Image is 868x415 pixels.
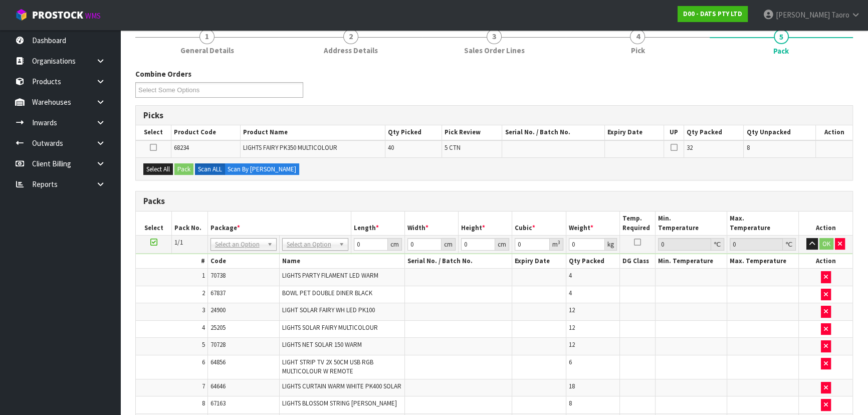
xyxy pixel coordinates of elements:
span: 6 [569,358,572,366]
span: ProStock [32,9,83,22]
th: Name [279,254,404,269]
strong: D00 - DATS PTY LTD [683,10,742,18]
a: D00 - DATS PTY LTD [678,6,748,22]
label: Combine Orders [135,69,191,79]
span: LIGHT STRIP TV 2X 50CM USB RGB MULTICOLOUR W REMOTE [282,358,373,375]
span: 2 [343,29,358,44]
th: Expiry Date [512,254,566,269]
span: 67837 [210,289,226,297]
span: 2 [202,289,205,297]
span: 24900 [210,306,226,314]
span: 8 [569,399,572,407]
span: 4 [630,29,645,44]
th: Max. Temperature [727,212,799,235]
th: Product Name [240,125,385,140]
span: 40 [388,143,394,152]
div: kg [605,238,617,251]
span: 70738 [210,271,226,280]
th: Serial No. / Batch No. [502,125,605,140]
span: 1/1 [174,238,183,247]
span: 4 [569,271,572,280]
div: cm [495,238,509,251]
span: 12 [569,306,575,314]
th: Qty Unpacked [744,125,816,140]
div: cm [442,238,456,251]
span: Pick [630,45,644,56]
th: DG Class [619,254,656,269]
span: Address Details [324,45,378,56]
div: ℃ [783,238,796,251]
span: 8 [746,143,749,152]
span: 5 CTN [445,143,461,152]
span: 8 [202,399,205,407]
span: 18 [569,382,575,390]
span: 32 [687,143,693,152]
span: Pack [773,46,789,56]
th: Product Code [171,125,240,140]
th: # [136,254,207,269]
th: Package [207,212,351,235]
th: UP [664,125,684,140]
span: 64646 [210,382,226,390]
span: 12 [569,323,575,332]
span: 1 [202,271,205,280]
span: 12 [569,340,575,349]
h3: Packs [143,196,845,206]
small: WMS [85,11,101,21]
span: LIGHTS BLOSSOM STRING [PERSON_NAME] [282,399,397,407]
span: 6 [202,358,205,366]
span: LIGHTS PARTY FILAMENT LED WARM [282,271,378,280]
span: Taoro [831,10,849,20]
th: Code [207,254,279,269]
span: 25205 [210,323,226,332]
th: Action [799,212,852,235]
span: 1 [199,29,214,44]
th: Action [799,254,852,269]
button: Select All [143,163,173,175]
th: Width [404,212,458,235]
span: LIGHT SOLAR FAIRY WH LED PK100 [282,306,375,314]
span: 64856 [210,358,226,366]
th: Expiry Date [605,125,664,140]
th: Temp. Required [619,212,656,235]
span: 3 [487,29,502,44]
span: 67163 [210,399,226,407]
span: General Details [180,45,234,56]
span: 3 [202,306,205,314]
th: Cubic [512,212,566,235]
span: LIGHTS FAIRY PK350 MULTICOLOUR [243,143,337,152]
img: cube-alt.png [15,9,28,21]
th: Serial No. / Batch No. [404,254,512,269]
span: [PERSON_NAME] [776,10,830,20]
span: 4 [202,323,205,332]
th: Pack No. [172,212,208,235]
label: Scan By [PERSON_NAME] [225,163,299,175]
button: OK [819,238,833,250]
th: Action [816,125,852,140]
th: Select [136,125,171,140]
button: Pack [174,163,193,175]
span: Select an Option [215,239,263,251]
th: Length [351,212,404,235]
th: Max. Temperature [727,254,799,269]
span: 4 [569,289,572,297]
span: LIGHTS SOLAR FAIRY MULTICOLOUR [282,323,378,332]
th: Select [136,212,172,235]
sup: 3 [558,239,560,246]
div: m [550,238,563,251]
th: Qty Picked [385,125,442,140]
div: ℃ [711,238,724,251]
span: 5 [202,340,205,349]
th: Qty Packed [684,125,744,140]
th: Height [459,212,512,235]
span: 5 [774,29,789,44]
span: LIGHTS NET SOLAR 150 WARM [282,340,362,349]
label: Scan ALL [195,163,225,175]
span: 70728 [210,340,226,349]
span: BOWL PET DOUBLE DINER BLACK [282,289,372,297]
th: Min. Temperature [656,212,727,235]
div: cm [388,238,402,251]
th: Qty Packed [566,254,619,269]
span: LIGHTS CURTAIN WARM WHITE PK400 SOLAR [282,382,401,390]
span: 68234 [174,143,189,152]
